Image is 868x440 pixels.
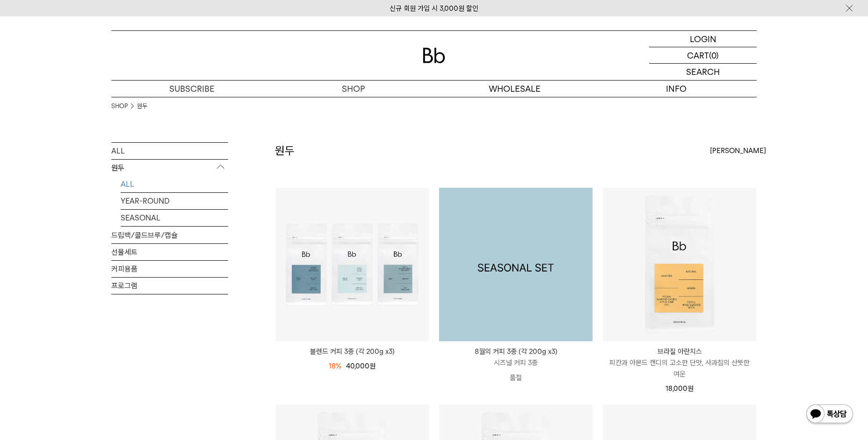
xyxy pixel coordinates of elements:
[111,160,228,176] p: 원두
[595,81,757,97] p: INFO
[649,47,757,64] a: CART (0)
[687,47,709,63] p: CART
[273,81,434,97] a: SHOP
[423,48,445,63] img: 로고
[439,357,593,368] p: 시즈널 커피 3종
[690,31,716,47] p: LOGIN
[434,81,595,97] p: WHOLESALE
[665,384,694,393] span: 18,000
[137,102,147,111] a: 원두
[686,64,720,80] p: SEARCH
[439,188,593,341] a: 8월의 커피 3종 (각 200g x3)
[275,346,429,357] a: 블렌드 커피 3종 (각 200g x3)
[111,261,228,277] a: 커피용품
[346,362,376,370] span: 40,000
[111,244,228,260] a: 선물세트
[603,357,756,380] p: 피칸과 아몬드 캔디의 고소한 단맛, 사과칩의 산뜻한 여운
[121,193,228,209] a: YEAR-ROUND
[805,403,854,426] img: 카카오톡 채널 1:1 채팅 버튼
[369,362,376,370] span: 원
[439,368,593,387] p: 품절
[603,346,756,357] p: 브라질 아란치스
[390,4,478,13] a: 신규 회원 가입 시 3,000원 할인
[687,384,694,393] span: 원
[111,143,228,159] a: ALL
[111,81,273,97] a: SUBSCRIBE
[710,145,766,156] span: [PERSON_NAME]
[603,188,756,341] img: 브라질 아란치스
[649,31,757,47] a: LOGIN
[709,47,719,63] p: (0)
[111,102,128,111] a: SHOP
[121,176,228,192] a: ALL
[275,143,295,159] h2: 원두
[603,346,756,380] a: 브라질 아란치스 피칸과 아몬드 캔디의 고소한 단맛, 사과칩의 산뜻한 여운
[111,227,228,243] a: 드립백/콜드브루/캡슐
[439,346,593,368] a: 8월의 커피 3종 (각 200g x3) 시즈널 커피 3종
[329,360,341,372] div: 18%
[275,188,429,341] img: 블렌드 커피 3종 (각 200g x3)
[439,188,593,341] img: 1000000743_add2_021.png
[111,278,228,294] a: 프로그램
[121,210,228,226] a: SEASONAL
[439,346,593,357] p: 8월의 커피 3종 (각 200g x3)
